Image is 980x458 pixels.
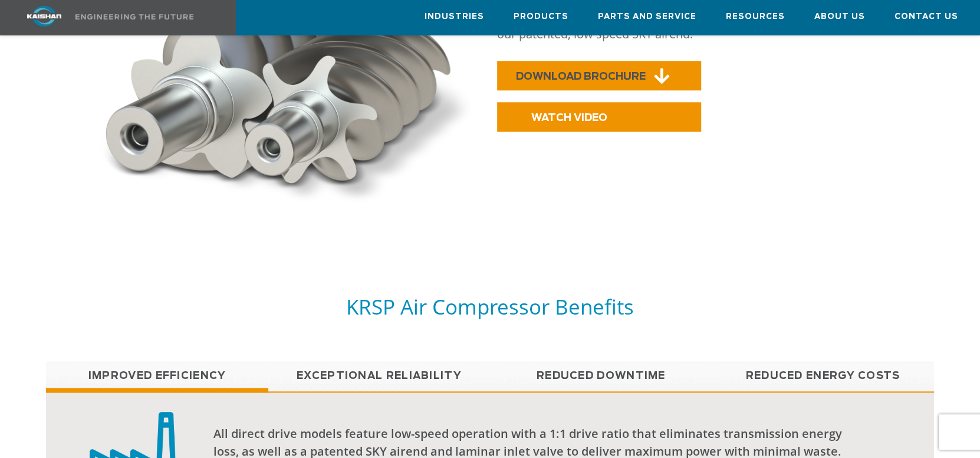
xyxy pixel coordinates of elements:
[895,10,958,24] span: Contact Us
[46,361,268,391] a: Improved Efficiency
[814,1,865,32] a: About Us
[726,10,785,24] span: Resources
[46,293,933,320] h5: KRSP Air Compressor Benefits
[75,14,193,19] img: Engineering the future
[514,10,568,24] span: Products
[497,61,701,90] a: DOWNLOAD BROCHURE
[598,1,696,32] a: Parts and Service
[712,361,933,391] a: Reduced Energy Costs
[531,113,607,123] span: WATCH VIDEO
[490,361,712,391] a: Reduced Downtime
[814,10,865,24] span: About Us
[726,1,785,32] a: Resources
[497,102,701,132] a: WATCH VIDEO
[425,1,484,32] a: Industries
[514,1,568,32] a: Products
[425,10,484,24] span: Industries
[895,1,958,32] a: Contact Us
[268,361,490,391] a: Exceptional reliability
[598,10,696,24] span: Parts and Service
[516,71,646,81] span: DOWNLOAD BROCHURE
